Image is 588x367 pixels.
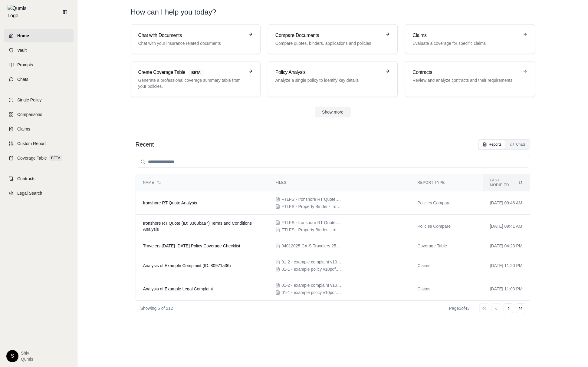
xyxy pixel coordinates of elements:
span: Legal Search [17,190,42,196]
td: [DATE] 11:03 PM [483,277,530,301]
a: Compare DocumentsCompare quotes, binders, applications and policies [268,24,398,54]
span: 04012025 CA-S Travelers 25-26 Policy.pdf [281,243,342,249]
span: Claims [17,126,30,132]
td: Claims [410,254,482,277]
span: Analysis of Example Complaint (ID: 80971a36) [143,263,231,268]
span: Travelers 2025-2026 Policy Coverage Checklist [143,243,240,248]
span: Ironshore RT Quote (ID: 3363baa7) Terms and Conditions Analysis [143,221,252,232]
td: [DATE] 09:46 AM [483,191,530,215]
span: BETA [188,69,204,76]
td: Policies Compare [410,191,482,215]
span: FTLFS - Property Binder - Ironshore ($2.5M po $25M Primary)-1.pdf [281,203,342,210]
div: Reports [483,142,501,147]
p: Review and analyze contracts and their requirements [412,77,519,83]
span: Custom Report [17,141,46,147]
a: Contracts [4,172,74,185]
span: 01-1 - example policy v10pdf.pdf [281,289,342,296]
p: Chat with your insurance related documents [138,40,245,46]
td: [DATE] 09:41 AM [483,215,530,238]
span: Chats [17,76,28,82]
h3: Compare Documents [275,32,382,39]
h1: How can I help you today? [131,7,216,17]
button: Show more [315,107,351,117]
div: Last modified [490,178,523,187]
div: Page 1 of 43 [449,305,470,311]
button: Reports [479,140,505,149]
span: Coverage Table [17,155,47,161]
a: Legal Search [4,187,74,200]
span: Ironshore RT Quote Analysis [143,200,197,205]
p: Analyze a single policy to identify key details [275,77,382,83]
a: Create Coverage TableBETAGenerate a professional coverage summary table from your policies. [131,61,261,97]
div: Name [143,180,261,185]
h3: Contracts [412,69,519,76]
span: FTLFS - Property Binder - Ironshore ($2.5M po $25M Primary)-1.pdf [281,227,342,233]
p: Compare quotes, binders, applications and policies [275,40,382,46]
a: Single Policy [4,93,74,107]
span: FTLFS - Ironshore RT Quote.pdf [281,220,342,226]
a: Chat with DocumentsChat with your insurance related documents [131,24,261,54]
td: [DATE] 04:23 PM [483,238,530,254]
span: Vault [17,47,27,53]
a: Vault [4,44,74,57]
img: Qumis Logo [8,5,30,19]
div: Chats [510,142,525,147]
h3: Create Coverage Table [138,69,245,76]
span: Qumis [21,356,33,362]
a: Home [4,29,74,42]
span: Single Policy [17,97,41,103]
span: 01-2 - example complaint v109.pdf [281,259,342,265]
a: ContractsReview and analyze contracts and their requirements [405,61,535,97]
span: 01-1 - example policy v10pdf.pdf [281,266,342,272]
p: Showing 5 of 212 [140,305,173,311]
span: FTLFS - Ironshore RT Quote.pdf [281,196,342,202]
td: [DATE] 11:20 PM [483,254,530,277]
a: Chats [4,73,74,86]
span: BETA [49,155,62,161]
a: Custom Report [4,137,74,150]
h3: Policy Analysis [275,69,382,76]
button: Chats [506,140,529,149]
span: Home [17,33,29,39]
span: Comparisons [17,111,42,117]
span: Analysis of Example Legal Complaint [143,286,213,291]
div: S [6,350,18,362]
h3: Claims [412,32,519,39]
span: Prompts [17,62,33,68]
th: Files [268,174,410,191]
td: Coverage Table [410,238,482,254]
span: Shiv [21,350,33,356]
td: Claims [410,277,482,301]
h3: Chat with Documents [138,32,245,39]
td: Policies Compare [410,215,482,238]
a: Prompts [4,58,74,71]
p: Generate a professional coverage summary table from your policies. [138,77,245,89]
a: Claims [4,122,74,136]
a: Coverage TableBETA [4,151,74,165]
h2: Recent [136,140,154,149]
a: Policy AnalysisAnalyze a single policy to identify key details [268,61,398,97]
span: Contracts [17,176,35,182]
p: Evaluate a coverage for specific claims [412,40,519,46]
th: Report Type [410,174,482,191]
a: ClaimsEvaluate a coverage for specific claims [405,24,535,54]
span: 01-2 - example complaint v109.pdf [281,282,342,288]
button: Collapse sidebar [60,7,70,17]
a: Comparisons [4,108,74,121]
